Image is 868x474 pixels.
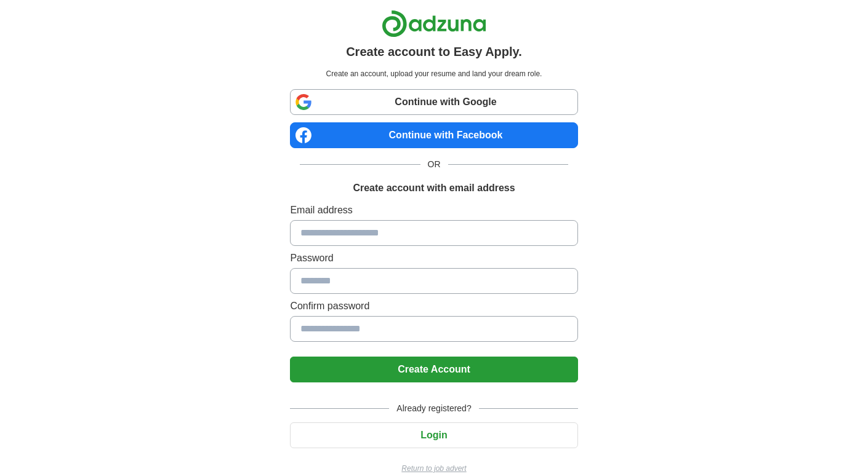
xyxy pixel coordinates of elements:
[420,158,448,171] span: OR
[292,68,575,79] p: Create an account, upload your resume and land your dream role.
[353,181,515,196] h1: Create account with email address
[290,122,577,148] a: Continue with Facebook
[290,89,577,115] a: Continue with Google
[290,251,577,266] label: Password
[290,422,577,448] button: Login
[290,463,577,474] a: Return to job advert
[346,42,522,61] h1: Create account to Easy Apply.
[290,299,577,314] label: Confirm password
[382,10,486,38] img: Adzuna logo
[290,357,577,382] button: Create Account
[290,430,577,440] a: Login
[290,203,577,218] label: Email address
[389,402,478,415] span: Already registered?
